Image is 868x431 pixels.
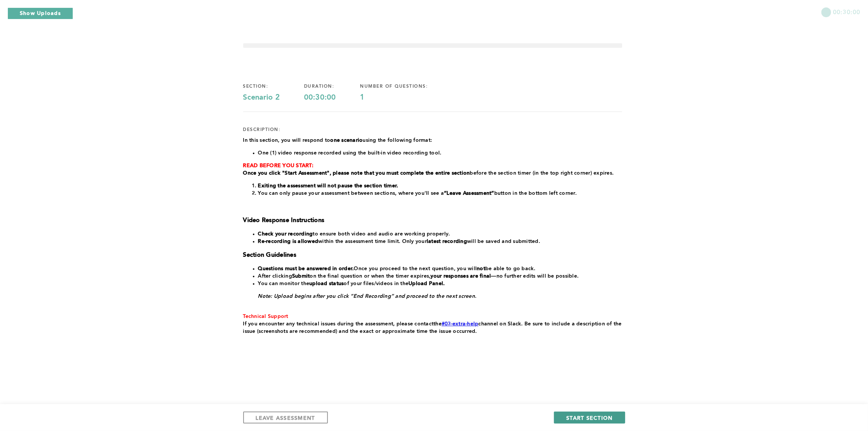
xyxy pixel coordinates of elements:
[256,414,315,421] span: LEAVE ASSESSMENT
[258,265,622,272] li: Once you proceed to the next question, you will be able to go back.
[360,93,452,102] div: 1
[243,321,434,327] span: If you encounter any technical issues during the assessment, please contact
[243,138,330,143] span: In this section, you will respond to
[258,239,319,244] strong: Re-recording is allowed
[243,321,624,334] span: . Be sure to include a description of the issue (screenshots are recommended) and the exact or ap...
[243,93,304,102] div: Scenario 2
[363,138,432,143] span: using the following format:
[330,138,363,143] strong: one scenario
[243,314,288,319] span: Technical Support
[408,281,445,286] strong: Upload Panel.
[243,412,328,424] button: LEAVE ASSESSMENT
[243,127,281,133] div: description:
[258,266,354,271] strong: Questions must be answered in order.
[258,238,622,245] li: within the assessment time limit. Only your will be saved and submitted.
[243,217,622,224] h3: Video Response Instructions
[243,252,622,259] h3: Section Guidelines
[566,414,612,421] span: START SECTION
[258,294,477,299] em: Note: Upload begins after you click “End Recording” and proceed to the next screen.
[243,171,470,176] strong: Once you click "Start Assessment", please note that you must complete the entire section
[442,321,479,327] a: #03-extra-help
[431,274,491,279] strong: your responses are final
[258,230,622,238] li: to ensure both video and audio are working properly.
[309,281,344,286] strong: upload status
[292,274,310,279] strong: Submit
[258,272,622,280] li: After clicking on the final question or when the timer expires, —no further edits will be possible.
[258,150,442,156] span: One (1) video response recorded using the built-in video recording tool.
[427,239,467,244] strong: latest recording
[304,93,360,102] div: 00:30:00
[360,84,452,90] div: number of questions:
[833,7,861,16] span: 00:30:00
[258,190,622,197] li: You can only pause your assessment between sections, where you'll see a button in the bottom left...
[304,84,360,90] div: duration:
[7,7,73,19] button: Show Uploads
[477,266,485,271] strong: not
[258,183,398,188] strong: Exiting the assessment will not pause the section timer.
[258,280,622,287] li: You can monitor the of your files/videos in the
[444,191,494,196] strong: “Leave Assessment”
[554,412,625,424] button: START SECTION
[433,321,442,327] span: the
[243,163,314,168] strong: READ BEFORE YOU START:
[479,321,521,327] span: channel on Slack
[243,169,622,177] p: before the section timer (in the top right corner) expires.
[243,84,304,90] div: section:
[258,231,313,237] strong: Check your recording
